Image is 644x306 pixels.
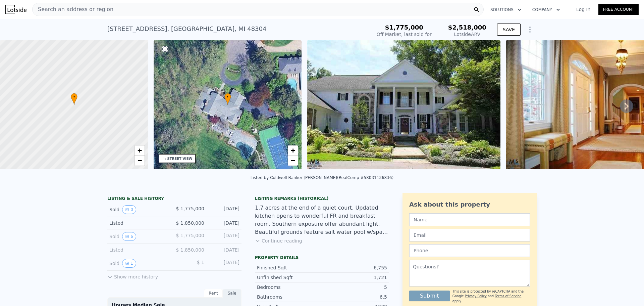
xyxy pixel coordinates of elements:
[409,291,450,301] button: Submit
[452,289,530,304] div: This site is protected by reCAPTCHA and the Google and apply.
[210,259,239,268] div: [DATE]
[255,237,302,244] button: Continue reading
[448,24,486,31] span: $2,518,000
[167,156,193,161] div: STREET VIEW
[409,213,530,226] input: Name
[210,220,239,226] div: [DATE]
[291,156,295,165] span: −
[107,24,266,34] div: [STREET_ADDRESS] , [GEOGRAPHIC_DATA] , MI 48304
[109,205,169,214] div: Sold
[135,145,145,156] a: Zoom in
[109,259,169,268] div: Sold
[257,294,322,300] div: Bathrooms
[109,232,169,241] div: Sold
[210,232,239,241] div: [DATE]
[255,204,389,236] div: 1.7 acres at the end of a quiet court. Updated kitchen opens to wonderful FR and breakfast room. ...
[122,259,136,268] button: View historical data
[176,247,204,253] span: $ 1,850,000
[257,284,322,291] div: Bedrooms
[176,233,204,238] span: $ 1,775,000
[409,229,530,242] input: Email
[527,4,566,16] button: Company
[485,4,527,16] button: Solutions
[257,264,322,271] div: Finished Sqft
[122,232,136,241] button: View historical data
[107,271,158,280] button: Show more history
[288,145,298,156] a: Zoom in
[497,24,521,36] button: SAVE
[409,244,530,257] input: Phone
[109,247,169,253] div: Listed
[322,264,387,271] div: 6,755
[322,274,387,281] div: 1,721
[176,220,204,226] span: $ 1,850,000
[598,4,639,15] a: Free Account
[307,40,500,169] img: Sale: 139981430 Parcel: 60166745
[288,156,298,166] a: Zoom out
[322,294,387,300] div: 6.5
[224,94,231,100] span: •
[255,196,389,201] div: Listing Remarks (Historical)
[448,31,486,38] div: Lotside ARV
[322,284,387,291] div: 5
[409,200,530,209] div: Ask about this property
[385,24,423,31] span: $1,775,000
[137,156,142,165] span: −
[109,220,169,226] div: Listed
[210,205,239,214] div: [DATE]
[223,289,241,298] div: Sale
[495,294,521,298] a: Terms of Service
[257,274,322,281] div: Unfinished Sqft
[137,146,142,155] span: +
[33,5,113,13] span: Search an address or region
[377,31,432,38] div: Off Market, last sold for
[251,175,393,180] div: Listed by Coldwell Banker [PERSON_NAME] (RealComp #58031136836)
[71,93,77,105] div: •
[107,196,241,203] div: LISTING & SALE HISTORY
[291,146,295,155] span: +
[568,6,598,13] a: Log In
[204,289,223,298] div: Rent
[523,23,537,36] button: Show Options
[224,93,231,105] div: •
[5,5,26,14] img: Lotside
[255,255,389,260] div: Property details
[122,205,136,214] button: View historical data
[176,206,204,211] span: $ 1,775,000
[197,260,204,265] span: $ 1
[465,294,487,298] a: Privacy Policy
[135,156,145,166] a: Zoom out
[71,94,77,100] span: •
[210,247,239,253] div: [DATE]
